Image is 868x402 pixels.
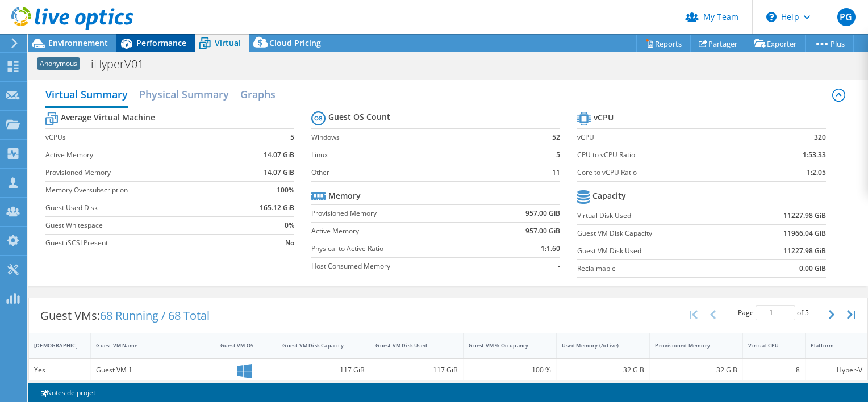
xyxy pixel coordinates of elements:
[45,149,235,161] label: Active Memory
[375,342,444,349] div: Guest VM Disk Used
[811,342,849,349] div: Platform
[562,342,631,349] div: Used Memory (Active)
[285,237,294,249] b: No
[803,149,826,161] b: 1:53.33
[48,37,108,48] span: Environnement
[260,202,294,213] b: 165.12 GiB
[375,364,458,376] div: 117 GiB
[29,298,221,333] div: Guest VMs:
[738,305,809,320] span: Page of
[577,263,740,274] label: Reclaimable
[311,132,537,143] label: Windows
[592,190,626,202] b: Capacity
[311,167,537,178] label: Other
[96,342,196,349] div: Guest VM Name
[805,35,854,52] a: Plus
[215,37,241,48] span: Virtual
[136,37,186,48] span: Performance
[220,342,258,349] div: Guest VM OS
[783,228,826,239] b: 11966.04 GiB
[577,210,740,221] label: Virtual Disk Used
[240,83,276,106] h2: Graphs
[748,364,799,376] div: 8
[766,12,777,22] svg: \n
[541,243,560,254] b: 1:1.60
[264,149,294,161] b: 14.07 GiB
[328,111,390,123] b: Guest OS Count
[45,83,128,108] h2: Virtual Summary
[96,364,210,376] div: Guest VM 1
[282,342,351,349] div: Guest VM Disk Capacity
[690,35,746,52] a: Partager
[811,364,862,376] div: Hyper-V
[328,190,361,202] b: Memory
[783,210,826,221] b: 11227.98 GiB
[814,132,826,143] b: 320
[139,83,229,106] h2: Physical Summary
[311,149,537,161] label: Linux
[562,364,644,376] div: 32 GiB
[311,243,488,254] label: Physical to Active Ratio
[469,342,537,349] div: Guest VM % Occupancy
[807,167,826,178] b: 1:2.05
[577,167,761,178] label: Core to vCPU Ratio
[783,245,826,257] b: 11227.98 GiB
[31,386,103,400] a: Notes de projet
[636,35,691,52] a: Reports
[311,208,488,219] label: Provisioned Memory
[556,149,560,161] b: 5
[290,132,294,143] b: 5
[45,132,235,143] label: vCPUs
[282,364,365,376] div: 117 GiB
[45,237,235,249] label: Guest iSCSI Present
[805,308,809,317] span: 5
[552,132,560,143] b: 52
[277,185,294,196] b: 100%
[311,261,488,272] label: Host Consumed Memory
[269,37,321,48] span: Cloud Pricing
[558,261,560,272] b: -
[577,132,761,143] label: vCPU
[655,342,724,349] div: Provisioned Memory
[34,342,72,349] div: [DEMOGRAPHIC_DATA]
[746,35,806,52] a: Exporter
[34,364,85,376] div: Yes
[469,364,551,376] div: 100 %
[525,208,560,219] b: 957.00 GiB
[748,342,786,349] div: Virtual CPU
[594,112,614,123] b: vCPU
[311,225,488,237] label: Active Memory
[45,220,235,231] label: Guest Whitespace
[756,305,795,320] input: jump to page
[45,167,235,178] label: Provisioned Memory
[86,58,161,70] h1: iHyperV01
[799,263,826,274] b: 0.00 GiB
[655,364,737,376] div: 32 GiB
[45,202,235,213] label: Guest Used Disk
[837,8,856,26] span: PG
[552,167,560,178] b: 11
[264,167,294,178] b: 14.07 GiB
[577,245,740,257] label: Guest VM Disk Used
[525,225,560,237] b: 957.00 GiB
[100,308,210,323] span: 68 Running / 68 Total
[37,57,80,70] span: Anonymous
[577,228,740,239] label: Guest VM Disk Capacity
[285,220,294,231] b: 0%
[45,185,235,196] label: Memory Oversubscription
[61,112,155,123] b: Average Virtual Machine
[577,149,761,161] label: CPU to vCPU Ratio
